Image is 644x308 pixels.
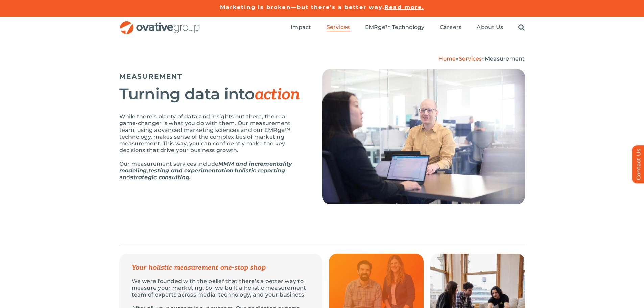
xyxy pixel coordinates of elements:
span: Services [327,24,350,31]
p: Your holistic measurement one-stop shop [132,264,310,271]
span: » » [438,55,525,62]
h2: Turning data into [119,86,305,103]
a: EMRge™ Technology [365,24,425,31]
p: We were founded with the belief that there’s a better way to measure your marketing. So, we built... [132,278,310,298]
h5: MEASUREMENT [119,72,305,80]
ul: Post Filters [119,230,525,247]
span: Careers [440,24,462,31]
a: testing and experimentation [148,167,233,174]
a: Services [327,24,350,31]
a: Read more. [384,4,424,10]
span: Impact [291,24,311,31]
p: While there’s plenty of data and insights out there, the real game-changer is what you do with th... [119,113,305,154]
a: Marketing is broken—but there’s a better way. [220,4,385,10]
a: holistic reporting [235,167,285,174]
em: action [255,85,300,104]
a: strategic consulting. [130,174,191,181]
span: EMRge™ Technology [365,24,425,31]
a: Search [518,24,525,31]
a: Home [438,55,456,62]
a: Careers [440,24,462,31]
span: Measurement [485,55,525,62]
a: MMM and incrementality modeling [119,161,292,174]
span: About Us [477,24,503,31]
a: OG_Full_horizontal_RGB [119,20,200,27]
img: Measurement – Hero [322,69,525,204]
a: Services [459,55,482,62]
p: Our measurement services include , , , and [119,161,305,181]
nav: Menu [291,17,525,39]
a: About Us [477,24,503,31]
a: Impact [291,24,311,31]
